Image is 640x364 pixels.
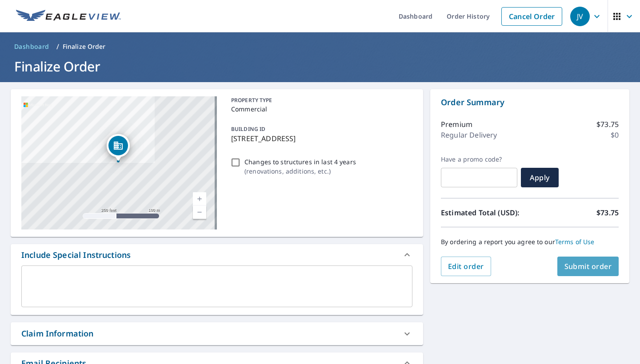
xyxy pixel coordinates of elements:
a: Terms of Use [555,237,595,246]
p: Premium [441,119,472,130]
p: BUILDING ID [231,125,265,133]
span: Apply [528,173,552,182]
p: Regular Delivery [441,130,497,140]
img: EV Logo [16,10,121,23]
a: Current Level 17, Zoom In [193,192,206,206]
p: Commercial [231,104,409,114]
h1: Finalize Order [11,57,629,75]
nav: breadcrumb [11,40,629,54]
div: Claim Information [11,322,423,345]
span: Edit order [448,261,484,271]
div: JV [570,7,590,26]
span: Dashboard [14,42,49,51]
p: [STREET_ADDRESS] [231,133,409,144]
p: Estimated Total (USD): [441,207,530,218]
p: Changes to structures in last 4 years [244,157,356,166]
p: By ordering a report you agree to our [441,238,619,246]
p: $73.75 [596,207,619,218]
a: Dashboard [11,40,53,54]
a: Cancel Order [501,7,562,26]
p: Order Summary [441,96,619,108]
p: $0 [611,130,619,140]
p: PROPERTY TYPE [231,96,409,104]
div: Dropped pin, building 1, Commercial property, 7500 Office City Dr Houston, TX 77012 [107,134,130,162]
div: Include Special Instructions [11,244,423,265]
p: Finalize Order [63,42,106,51]
a: Current Level 17, Zoom Out [193,206,206,219]
button: Submit order [557,257,619,276]
button: Edit order [441,257,491,276]
span: Submit order [564,261,612,271]
button: Apply [521,168,559,187]
label: Have a promo code? [441,155,517,163]
li: / [56,41,59,52]
p: $73.75 [596,119,619,130]
div: Claim Information [21,328,94,340]
div: Include Special Instructions [21,249,131,261]
p: ( renovations, additions, etc. ) [244,166,356,176]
